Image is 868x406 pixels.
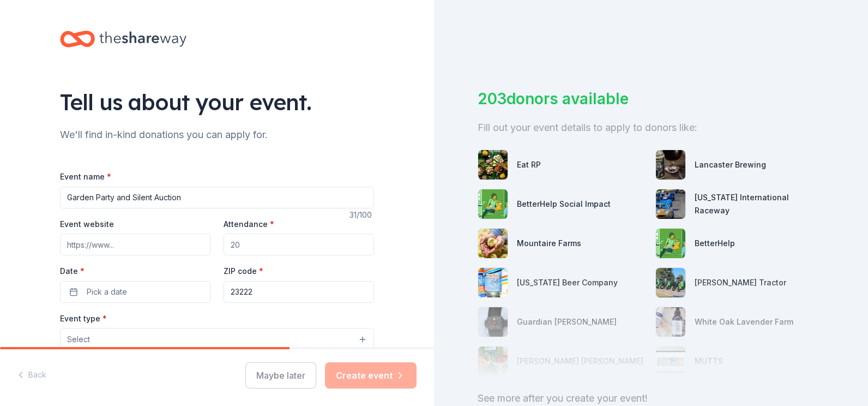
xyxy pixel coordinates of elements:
div: BetterHelp [695,237,735,250]
label: Event website [60,219,114,230]
label: Date [60,266,210,277]
div: Eat RP [517,158,541,171]
div: Tell us about your event. [60,87,374,117]
div: BetterHelp Social Impact [517,198,611,211]
img: photo for Lancaster Brewing [656,150,685,180]
img: photo for Virginia International Raceway [656,189,685,219]
div: 31 /100 [349,208,374,222]
div: Fill out your event details to apply to donors like: [478,119,824,136]
input: 12345 (U.S. only) [224,281,374,303]
input: Spring Fundraiser [60,187,374,208]
span: Select [67,333,90,346]
label: Attendance [224,219,274,230]
img: photo for BetterHelp Social Impact [478,189,508,219]
input: 20 [224,234,374,255]
button: Select [60,328,374,351]
img: photo for BetterHelp [656,229,685,258]
img: photo for Mountaire Farms [478,229,508,258]
label: Event name [60,171,111,182]
div: 203 donors available [478,87,824,110]
div: We'll find in-kind donations you can apply for. [60,126,374,144]
img: photo for Eat RP [478,150,508,180]
input: https://www... [60,234,210,255]
button: Pick a date [60,281,210,303]
label: ZIP code [224,266,263,277]
label: Event type [60,313,107,324]
div: Lancaster Brewing [695,158,766,171]
div: [US_STATE] International Raceway [695,191,824,217]
div: Mountaire Farms [517,237,581,250]
span: Pick a date [87,285,127,298]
